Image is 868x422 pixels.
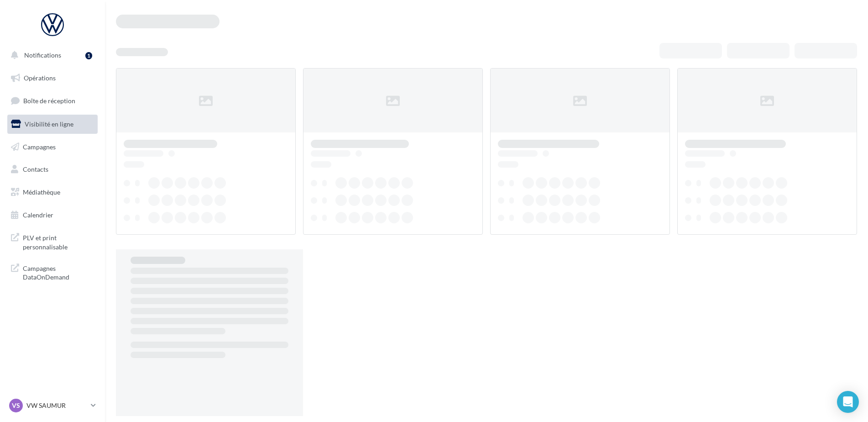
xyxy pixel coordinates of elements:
a: VS VW SAUMUR [7,397,98,414]
div: Open Intercom Messenger [837,391,859,413]
p: VW SAUMUR [26,401,87,410]
a: Calendrier [5,206,99,225]
a: Médiathèque [5,183,99,202]
span: Calendrier [23,211,53,219]
button: Notifications 1 [5,46,96,65]
span: Campagnes [23,142,56,150]
a: Contacts [5,160,99,179]
a: PLV et print personnalisable [5,228,99,255]
span: PLV et print personnalisable [23,232,94,251]
span: Visibilité en ligne [25,120,73,128]
span: VS [12,401,20,410]
div: 1 [85,52,92,59]
a: Campagnes [5,137,99,157]
a: Boîte de réception [5,91,99,111]
a: Campagnes DataOnDemand [5,258,99,285]
span: Médiathèque [23,188,60,196]
span: Opérations [24,74,56,82]
a: Opérations [5,69,99,88]
span: Contacts [23,165,48,173]
span: Notifications [24,51,61,59]
span: Campagnes DataOnDemand [23,262,94,282]
span: Boîte de réception [23,97,75,105]
a: Visibilité en ligne [5,115,99,134]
